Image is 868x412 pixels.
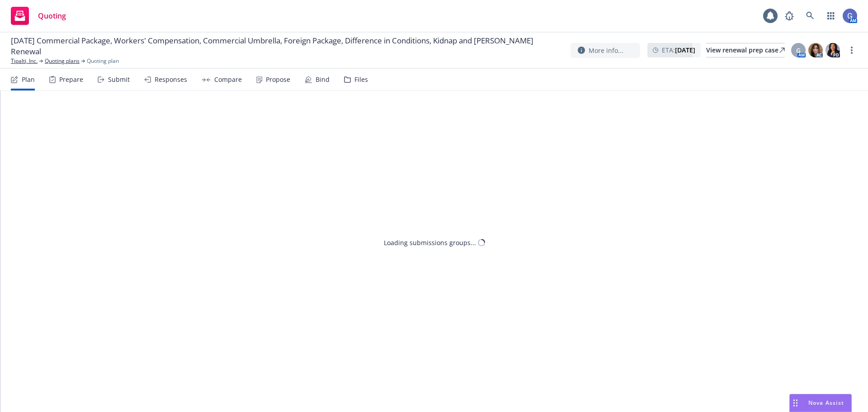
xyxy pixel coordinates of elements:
div: Prepare [59,76,83,83]
a: Report a Bug [780,7,798,25]
a: Switch app [822,7,840,25]
img: photo [826,43,840,57]
div: Plan [22,76,35,83]
div: Bind [316,76,330,83]
img: photo [808,43,823,57]
span: Quoting plan [87,57,119,65]
a: Quoting [7,3,70,28]
span: Nova Assist [808,399,844,407]
span: G [796,46,801,55]
strong: [DATE] [675,46,695,54]
a: Search [801,7,819,25]
div: Propose [266,76,290,83]
button: Nova Assist [789,394,852,412]
div: Drag to move [790,394,801,412]
img: photo [843,9,857,23]
a: more [846,45,857,56]
span: ETA : [662,45,695,55]
button: More info... [571,43,640,58]
a: View renewal prep case [706,43,785,57]
a: Tipalti, Inc. [11,57,38,65]
div: View renewal prep case [706,43,785,57]
span: Quoting [38,12,66,19]
div: Compare [214,76,242,83]
a: Quoting plans [45,57,80,65]
div: Submit [108,76,130,83]
div: Loading submissions groups... [384,238,476,247]
span: More info... [589,46,623,55]
div: Responses [155,76,187,83]
div: Files [354,76,368,83]
span: [DATE] Commercial Package, Workers' Compensation, Commercial Umbrella, Foreign Package, Differenc... [11,35,563,57]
